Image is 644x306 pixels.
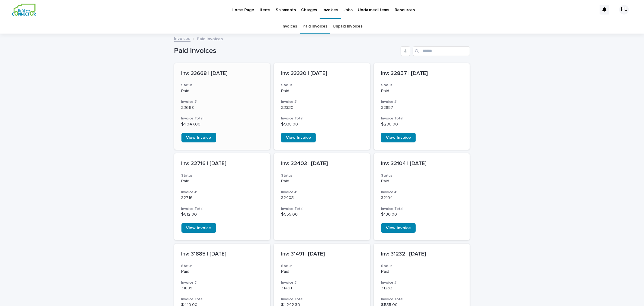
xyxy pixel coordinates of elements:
p: 31232 [381,286,463,291]
h3: Status [381,173,463,178]
p: $ 555.00 [281,212,363,217]
h3: Invoice Total [181,116,263,121]
p: Paid Invoices [197,35,223,42]
p: Paid [381,269,463,274]
p: Paid [181,269,263,274]
p: $ 812.00 [181,212,263,217]
p: Inv: 31885 | [DATE] [181,251,263,258]
p: $ 1,047.00 [181,122,263,127]
p: 31885 [181,286,263,291]
h3: Status [381,264,463,269]
a: View Invoice [281,133,316,142]
h3: Invoice Total [381,297,463,302]
span: View Invoice [386,226,411,230]
p: Inv: 31232 | [DATE] [381,251,463,258]
h3: Invoice Total [281,116,363,121]
a: Inv: 33668 | [DATE]StatusPaidInvoice #33668Invoice Total$ 1,047.00View Invoice [174,63,271,150]
h3: Status [281,173,363,178]
a: Inv: 33330 | [DATE]StatusPaidInvoice #33330Invoice Total$ 938.00View Invoice [274,63,370,150]
p: Inv: 32104 | [DATE] [381,161,463,167]
p: 32104 [381,195,463,200]
p: Paid [381,179,463,184]
a: View Invoice [381,223,416,233]
h3: Invoice # [381,280,463,285]
h3: Status [281,264,363,269]
p: Inv: 33668 | [DATE] [181,70,263,77]
p: Inv: 31491 | [DATE] [281,251,363,258]
h3: Status [181,83,263,88]
a: View Invoice [381,133,416,142]
h3: Invoice # [181,99,263,104]
span: View Invoice [186,135,211,140]
a: Inv: 32857 | [DATE]StatusPaidInvoice #32857Invoice Total$ 280.00View Invoice [374,63,470,150]
h3: Invoice # [281,280,363,285]
p: Inv: 32403 | [DATE] [281,161,363,167]
a: Invoices [174,35,191,42]
h3: Invoice # [181,280,263,285]
a: Inv: 32403 | [DATE]StatusPaidInvoice #32403Invoice Total$ 555.00 [274,153,370,240]
p: 32716 [181,195,263,200]
p: Paid [281,269,363,274]
input: Search [413,46,470,56]
p: 31491 [281,286,363,291]
p: 33668 [181,105,263,110]
a: View Invoice [181,133,216,142]
p: 33330 [281,105,363,110]
span: View Invoice [186,226,211,230]
img: aCWQmA6OSGG0Kwt8cj3c [12,4,36,16]
p: Inv: 33330 | [DATE] [281,70,363,77]
a: Inv: 32104 | [DATE]StatusPaidInvoice #32104Invoice Total$ 130.00View Invoice [374,153,470,240]
p: Inv: 32857 | [DATE] [381,70,463,77]
h3: Invoice Total [181,207,263,211]
p: Paid [181,179,263,184]
h3: Invoice # [381,99,463,104]
span: View Invoice [386,135,411,140]
a: Paid Invoices [303,19,327,34]
h3: Invoice Total [281,297,363,302]
h3: Invoice Total [381,116,463,121]
p: 32857 [381,105,463,110]
p: $ 280.00 [381,122,463,127]
h3: Status [181,264,263,269]
a: Unpaid Invoices [333,19,362,34]
h1: Paid Invoices [174,47,398,55]
div: HL [619,5,629,15]
p: Paid [281,179,363,184]
h3: Invoice Total [381,207,463,211]
h3: Invoice Total [281,207,363,211]
a: Inv: 32716 | [DATE]StatusPaidInvoice #32716Invoice Total$ 812.00View Invoice [174,153,271,240]
p: Paid [281,89,363,94]
h3: Invoice # [181,190,263,195]
p: $ 938.00 [281,122,363,127]
h3: Invoice # [381,190,463,195]
a: Invoices [282,19,297,34]
h3: Status [181,173,263,178]
p: 32403 [281,195,363,200]
p: Paid [381,89,463,94]
p: Inv: 32716 | [DATE] [181,161,263,167]
h3: Status [281,83,363,88]
p: $ 130.00 [381,212,463,217]
a: View Invoice [181,223,216,233]
h3: Status [381,83,463,88]
p: Paid [181,89,263,94]
span: View Invoice [286,135,311,140]
h3: Invoice # [281,99,363,104]
h3: Invoice Total [181,297,263,302]
h3: Invoice # [281,190,363,195]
